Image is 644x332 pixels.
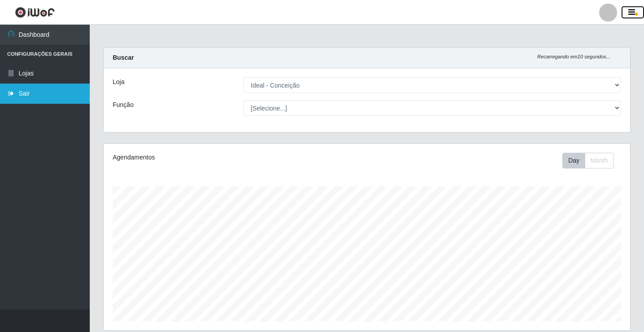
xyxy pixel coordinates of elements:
[537,54,610,59] i: Recarregando em 10 segundos...
[113,100,134,110] label: Função
[585,153,614,168] button: Month
[113,77,124,87] label: Loja
[15,7,55,18] img: CoreUI Logo
[562,153,585,168] button: Day
[562,153,621,168] div: Toolbar with button groups
[562,153,614,168] div: First group
[113,54,134,61] strong: Buscar
[113,153,317,162] div: Agendamentos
